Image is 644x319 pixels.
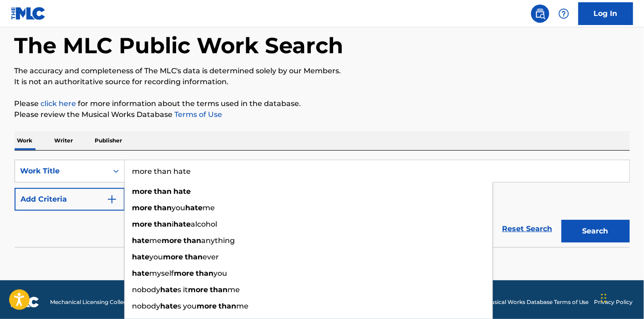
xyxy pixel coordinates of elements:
[163,253,183,261] strong: more
[15,160,630,247] form: Search Form
[15,98,630,109] p: Please for more information about the terms used in the database.
[161,285,178,294] strong: hate
[150,269,174,278] span: myself
[196,269,214,278] strong: than
[154,220,172,228] strong: than
[132,220,152,228] strong: more
[132,253,150,261] strong: hate
[15,109,630,120] p: Please review the Musical Works Database
[172,220,174,228] span: i
[50,298,156,306] span: Mechanical Licensing Collective © 2025
[20,166,102,177] div: Work Title
[219,302,237,310] strong: than
[188,285,208,294] strong: more
[578,2,633,25] a: Log In
[598,275,644,319] iframe: Chat Widget
[132,203,152,212] strong: more
[92,131,125,150] p: Publisher
[178,285,188,294] span: s it
[498,219,557,239] a: Reset Search
[161,302,178,310] strong: hate
[15,66,630,76] p: The accuracy and completeness of The MLC's data is determined solely by our Members.
[132,187,152,196] strong: more
[41,99,76,108] a: click here
[174,220,191,228] strong: hate
[186,203,203,212] strong: hate
[15,32,344,59] h1: The MLC Public Work Search
[154,203,172,212] strong: than
[15,188,125,211] button: Add Criteria
[174,269,194,278] strong: more
[191,220,218,228] span: alcohol
[184,236,202,245] strong: than
[132,269,150,278] strong: hate
[162,236,182,245] strong: more
[150,236,162,245] span: me
[210,285,228,294] strong: than
[15,76,630,87] p: It is not an authoritative source for recording information.
[562,220,630,243] button: Search
[172,203,186,212] span: you
[174,187,191,196] strong: hate
[132,302,161,310] span: nobody
[601,284,607,312] div: Drag
[237,302,249,310] span: me
[185,253,203,261] strong: than
[154,187,172,196] strong: than
[555,5,573,23] div: Help
[106,194,117,205] img: 9d2ae6d4665cec9f34b9.svg
[202,236,235,245] span: anything
[531,5,549,23] a: Public Search
[173,110,223,119] a: Terms of Use
[214,269,228,278] span: you
[132,285,161,294] span: nobody
[150,253,163,261] span: you
[535,8,546,19] img: search
[558,8,569,19] img: help
[197,302,217,310] strong: more
[52,131,76,150] p: Writer
[132,236,150,245] strong: hate
[11,7,46,20] img: MLC Logo
[203,203,215,212] span: me
[228,285,240,294] span: me
[594,298,633,306] a: Privacy Policy
[15,131,35,150] p: Work
[178,302,197,310] span: s you
[203,253,219,261] span: ever
[486,298,589,306] a: Musical Works Database Terms of Use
